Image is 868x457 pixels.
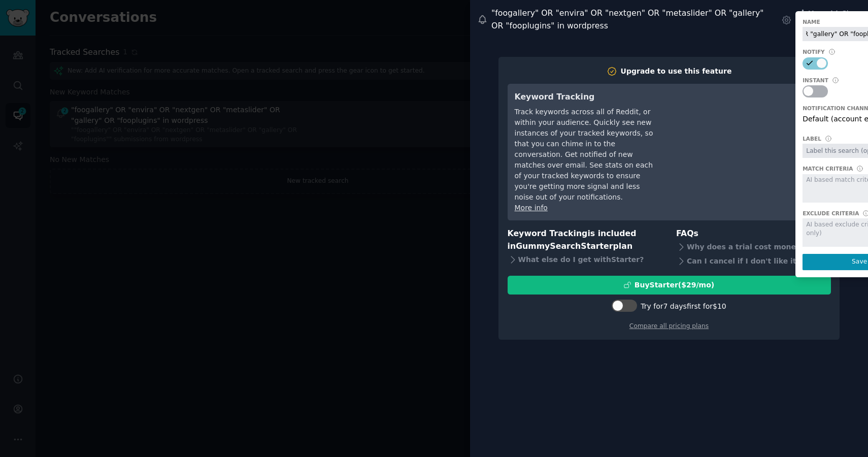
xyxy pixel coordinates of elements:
[635,280,714,290] div: Buy Starter ($ 29 /mo )
[629,322,709,330] a: Compare all pricing plans
[829,8,861,19] button: Close
[515,91,657,104] h3: Keyword Tracking
[508,276,831,295] button: BuyStarter($29/mo)
[516,241,613,251] span: GummySearch Starter
[808,8,826,19] span: More
[508,252,662,267] div: What else do I get with Starter ?
[676,254,831,269] div: Can I cancel if I don't like it?
[803,77,828,84] div: Instant
[803,48,825,55] div: Notify
[803,18,820,25] div: Name
[491,7,778,32] div: "foogallery" OR "envira" OR "nextgen" OR "metaslider" OR "gallery" OR "fooplugins" in wordpress
[803,135,821,142] div: Label
[621,66,732,77] div: Upgrade to use this feature
[508,227,662,252] h3: Keyword Tracking is included in plan
[803,165,853,172] div: Match Criteria
[842,8,861,19] span: Close
[515,204,548,212] a: More info
[641,301,726,312] div: Try for 7 days first for $10
[676,240,831,254] div: Why does a trial cost money?
[797,8,826,19] button: More
[676,227,831,240] h3: FAQs
[515,107,657,203] div: Track keywords across all of Reddit, or within your audience. Quickly see new instances of your t...
[803,210,859,217] div: Exclude Criteria
[672,91,824,167] iframe: YouTube video player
